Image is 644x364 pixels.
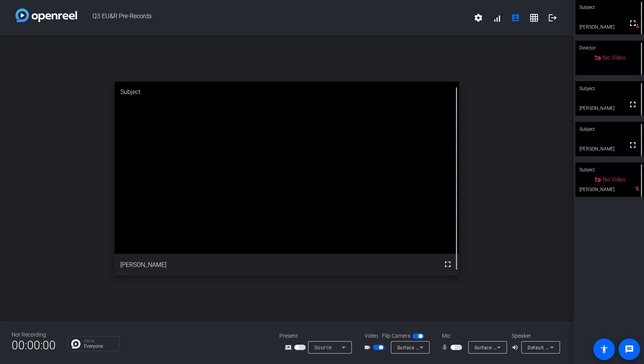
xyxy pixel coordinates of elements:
div: Not Recording [12,331,56,339]
mat-icon: mic_none [441,343,450,352]
span: Surface Camera Front (045e:0990) [397,344,476,350]
mat-icon: account_box [511,13,520,22]
mat-icon: fullscreen [628,19,637,28]
mat-icon: videocam_outline [364,343,373,352]
div: Subject [575,162,644,177]
mat-icon: message [625,345,634,354]
div: Subject [575,81,644,96]
div: Director [575,41,644,55]
span: Flip Camera [382,332,411,340]
button: signal_cellular_alt [488,9,506,27]
mat-icon: volume_up [512,343,521,352]
mat-icon: screen_share_outline [285,343,294,352]
span: No Video [603,54,625,61]
mat-icon: accessibility [599,345,609,354]
mat-icon: fullscreen [443,260,452,269]
p: Everyone [84,344,115,349]
span: 00:00:00 [12,336,56,355]
mat-icon: fullscreen [628,140,637,150]
span: Video [365,332,378,340]
span: Surface Stereo Microphones (Surface High Definition Audio) [474,344,610,350]
mat-icon: fullscreen [628,100,637,109]
div: Mic [434,332,512,340]
img: white-gradient.svg [15,9,77,22]
span: Q3 EU&R Pre-Records [77,9,469,27]
div: Present [279,332,357,340]
div: Subject [115,82,459,103]
div: Speaker [512,332,558,340]
div: Subject [575,122,644,137]
span: Source [314,344,332,350]
mat-icon: logout [548,13,557,22]
mat-icon: settings [474,13,483,22]
span: No Video [603,176,625,183]
p: Group [84,339,115,343]
mat-icon: grid_on [529,13,539,22]
img: Chat Icon [71,339,80,349]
